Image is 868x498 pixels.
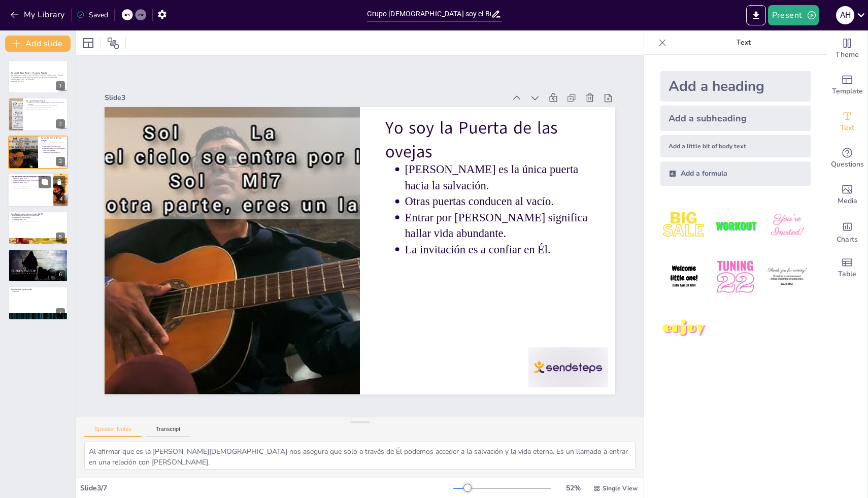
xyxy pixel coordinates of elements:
[43,142,65,145] p: [PERSON_NAME] es la única puerta hacia la salvación.
[53,176,65,188] button: Delete Slide
[80,483,453,493] div: Slide 3 / 7
[832,86,863,97] span: Template
[660,161,811,186] div: Add a formula
[13,183,50,185] p: Comparación con el Salmo 23.
[11,80,65,82] p: Generated with [URL]
[712,202,759,249] img: 2.jpeg
[13,185,50,189] p: [PERSON_NAME] es [DEMOGRAPHIC_DATA] hecho [DEMOGRAPHIC_DATA].
[827,250,867,286] div: Add a table
[80,35,96,51] div: Layout
[13,220,65,222] p: La relación con [PERSON_NAME] es cercana.
[28,105,65,107] p: Los pastores mercenarios buscan su propio beneficio.
[827,104,867,140] div: Add text boxes
[41,137,65,142] p: Yo soy la Puerta de las ovejas
[84,426,142,437] button: Speaker Notes
[763,202,811,249] img: 3.jpeg
[837,234,858,245] span: Charts
[56,195,65,204] div: 4
[838,195,857,207] span: Media
[5,36,71,52] button: Add slide
[660,71,811,102] div: Add a heading
[836,6,854,24] div: A H
[660,253,708,301] img: 4.jpeg
[26,99,65,102] p: Yo soy el Buen Pastor
[11,212,65,215] p: Significado para nuestra vida [DATE]
[146,426,191,437] button: Transcript
[175,282,343,388] p: Otras puertas conducen al vacío.
[8,97,68,131] div: 2
[11,75,65,80] p: Esta presentación explora la figura de [PERSON_NAME] como el Buen Pastor y la Puerta de las oveja...
[827,67,867,104] div: Add ready made slides
[831,159,864,170] span: Questions
[367,7,491,21] input: Insert title
[43,151,65,153] p: La invitación es a confiar en Él.
[13,216,65,218] p: Llamados a ser buenos pastores.
[660,106,811,131] div: Add a subheading
[197,312,398,455] p: Yo soy la Puerta de las ovejas
[660,135,811,157] div: Add a little bit of body text
[827,213,867,250] div: Add charts and graphs
[8,60,68,93] div: 1
[827,177,867,213] div: Add images, graphics, shapes or video
[158,254,335,375] p: Entrar por [PERSON_NAME] significa hallar vida abundante.
[39,176,51,188] button: Duplicate Slide
[56,119,65,128] div: 2
[28,109,65,111] p: Debemos seguir su ejemplo de amor.
[56,308,65,317] div: 7
[712,253,759,301] img: 5.jpeg
[8,286,68,320] div: 7
[11,72,47,75] strong: Yo soy el Buen Pastor - Yo soy la Puerta
[8,249,68,282] div: 6
[827,140,867,177] div: Get real-time input from your audience
[603,484,638,492] span: Single View
[8,173,69,207] div: 4
[8,136,68,169] div: 3
[13,258,65,260] p: En la [DEMOGRAPHIC_DATA], servir con humildad.
[836,5,854,25] button: A H
[660,202,708,249] img: 1.jpeg
[8,211,68,245] div: 5
[827,30,867,67] div: Change the overall theme
[13,252,65,254] p: Cuidar y guiar con amor.
[182,296,358,416] p: [PERSON_NAME] es la única puerta hacia la salvación.
[746,5,766,25] button: Export to PowerPoint
[836,49,859,60] span: Theme
[28,107,65,109] p: La relación con el Buen Pastor es personal.
[13,256,65,258] p: En el trabajo, actuar con integridad.
[11,250,65,253] p: Aplicación a nuestra vida
[8,7,69,23] button: My Library
[671,30,817,55] p: Text
[56,81,65,90] div: 1
[561,483,585,493] div: 52 %
[660,305,708,352] img: 7.jpeg
[11,288,65,291] p: Gracias por su atención
[28,101,65,105] p: [PERSON_NAME] es el Buen [DEMOGRAPHIC_DATA] que se sacrifica.
[150,241,318,347] p: La invitación es a confiar en Él.
[84,442,636,470] textarea: Al afirmar que es la [PERSON_NAME][DEMOGRAPHIC_DATA] nos asegura que solo a través de Él podemos ...
[13,218,65,220] p: Su amor es firme y fiel.
[768,5,819,25] button: Present
[56,233,65,242] div: 5
[301,224,653,433] div: Slide 3
[763,253,811,301] img: 6.jpeg
[13,291,65,293] p: Despedida
[43,147,65,151] p: Entrar por [PERSON_NAME] significa hallar vida abundante.
[13,214,65,216] p: No estamos solos, [PERSON_NAME] nos guía.
[13,254,65,256] p: En la familia, ser un buen pastor.
[13,176,50,180] p: La figura del [DEMOGRAPHIC_DATA] en el [DEMOGRAPHIC_DATA].
[107,37,119,49] span: Position
[43,146,65,148] p: Otras puertas conducen al vacío.
[56,157,65,166] div: 3
[840,122,854,134] span: Text
[56,270,65,279] div: 6
[13,179,50,183] p: Promesas de [DEMOGRAPHIC_DATA] sobre los [DEMOGRAPHIC_DATA].
[838,269,856,280] span: Table
[77,10,108,20] div: Saved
